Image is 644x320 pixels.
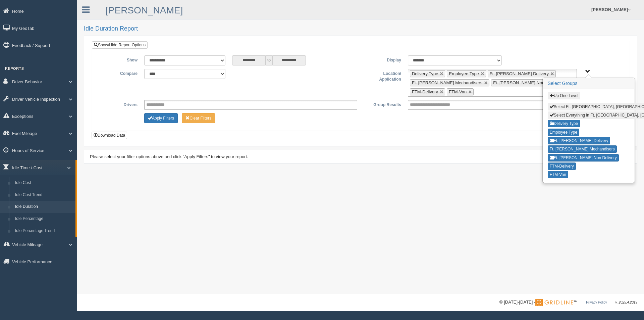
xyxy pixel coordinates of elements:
[548,137,610,144] button: Ft. [PERSON_NAME] Delivery
[548,120,580,127] button: Delivery Type
[499,299,637,306] div: © [DATE]-[DATE] - ™
[412,89,438,94] span: FTM-Delivery
[449,89,467,94] span: FTM-Van
[548,92,580,99] button: Up One Level
[106,5,183,15] a: [PERSON_NAME]
[92,41,148,49] a: Show/Hide Report Options
[548,129,580,136] button: Employee Type
[90,154,248,159] span: Please select your filter options above and click "Apply Filters" to view your report.
[12,177,75,189] a: Idle Cost
[548,163,576,170] button: FTM-Delivery
[412,71,438,76] span: Delivery Type
[548,145,617,153] button: Ft. [PERSON_NAME] Mechandisers
[12,201,75,213] a: Idle Duration
[84,26,637,32] h2: Idle Duration Report
[490,71,549,76] span: Ft. [PERSON_NAME] Delivery
[548,154,619,162] button: Ft. [PERSON_NAME] Non Delivery
[12,225,75,237] a: Idle Percentage Trend
[586,301,607,304] a: Privacy Policy
[92,132,127,139] button: Download Data
[615,301,637,304] span: v. 2025.4.2019
[144,113,178,123] button: Change Filter Options
[266,55,272,65] span: to
[97,55,141,63] label: Show
[548,171,568,178] button: FTM-Van
[449,71,479,76] span: Employee Type
[361,55,405,63] label: Display
[182,113,215,123] button: Change Filter Options
[361,69,405,83] label: Location/ Application
[493,80,561,85] span: Ft. [PERSON_NAME] Non Delivery
[361,100,405,108] label: Group Results
[543,78,634,89] h3: Select Groups
[535,299,573,306] img: Gridline
[12,189,75,201] a: Idle Cost Trend
[97,100,141,108] label: Drivers
[97,69,141,77] label: Compare
[12,213,75,225] a: Idle Percentage
[412,80,482,85] span: Ft. [PERSON_NAME] Mechandisers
